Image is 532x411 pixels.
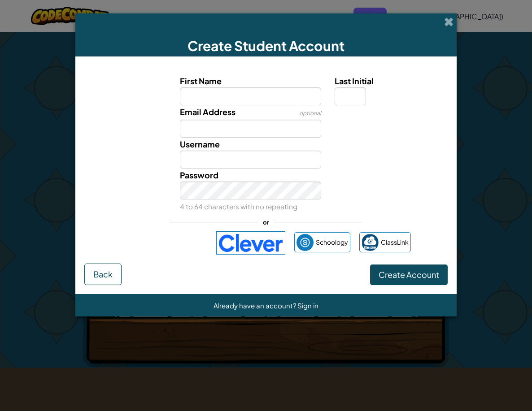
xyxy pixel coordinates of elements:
iframe: ปุ่มลงชื่อเข้าใช้ด้วย Google [117,233,212,253]
span: ClassLink [381,236,409,249]
span: Create Student Account [188,37,344,54]
small: 4 to 64 characters with no repeating [180,202,297,211]
span: Last Initial [335,76,374,86]
span: Username [180,139,220,149]
img: clever-logo-blue.png [216,231,285,255]
span: Password [180,170,218,180]
img: schoology.png [297,234,314,251]
img: classlink-logo-small.png [362,234,379,251]
button: Back [84,264,122,285]
span: Schoology [316,236,348,249]
span: Email Address [180,107,235,117]
span: Back [93,269,113,279]
span: Already have an account? [214,301,297,310]
span: optional [299,110,321,117]
button: Create Account [370,264,448,285]
a: Sign in [297,301,318,310]
span: or [258,216,274,229]
span: Create Account [379,269,439,280]
span: First Name [180,76,222,86]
